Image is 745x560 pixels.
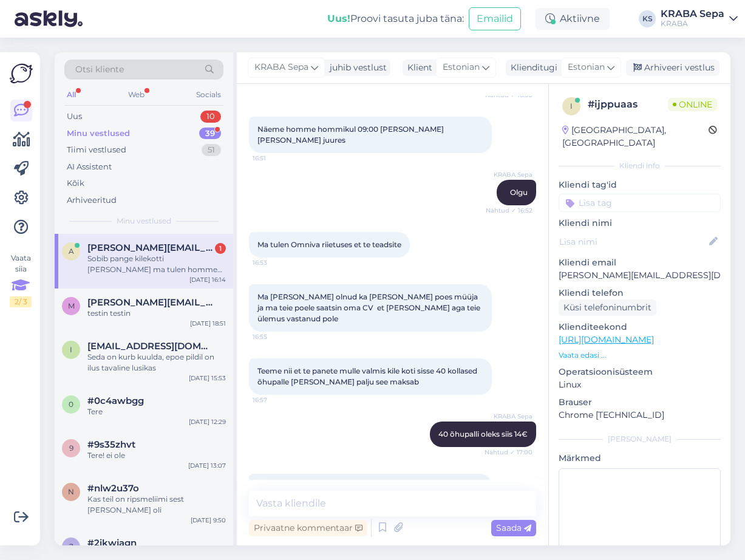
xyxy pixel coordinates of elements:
[559,299,656,316] div: Küsi telefoninumbrit
[87,494,226,516] div: Kas teil on ripsmeliimi sest [PERSON_NAME] oli
[87,341,214,352] span: ivitriin@gmail.com
[559,452,721,465] p: Märkmed
[487,170,532,179] span: KRABA Sepa
[67,194,117,207] div: Arhiveeritud
[67,161,112,173] div: AI Assistent
[69,400,73,409] span: 0
[69,443,73,452] span: 9
[87,253,226,275] div: Sobib pange kilekotti [PERSON_NAME] ma tulen homme hommikul järgi
[67,177,84,190] div: Kõik
[559,217,721,230] p: Kliendi nimi
[10,253,32,307] div: Vaata siia
[117,216,171,227] span: Minu vestlused
[257,292,482,323] span: Ma [PERSON_NAME] olnud ka [PERSON_NAME] poes müüja ja ma teie poele saatsin oma CV et [PERSON_NAM...
[87,439,135,450] span: #9s35zhvt
[249,520,367,536] div: Privaatne kommentaar
[257,240,401,249] span: Ma tulen Omniva riietuses et te teadsite
[639,10,656,27] div: KS
[559,194,721,212] input: Lisa tag
[327,12,464,26] div: Proovi tasuta juba täna:
[70,345,72,354] span: i
[403,61,432,74] div: Klient
[87,406,226,417] div: Tere
[559,334,654,345] a: [URL][DOMAIN_NAME]
[10,296,32,307] div: 2 / 3
[559,321,721,333] p: Klienditeekond
[253,332,298,341] span: 16:55
[496,522,531,533] span: Saada
[559,434,721,445] div: [PERSON_NAME]
[559,350,721,361] p: Vaata edasi ...
[559,179,721,191] p: Kliendi tag'id
[506,61,557,74] div: Klienditugi
[87,242,214,253] span: allan.matt19@gmail.com
[559,366,721,378] p: Operatsioonisüsteem
[67,128,130,140] div: Minu vestlused
[661,9,738,29] a: KRABA SepaKRABA
[443,61,480,74] span: Estonian
[485,448,532,457] span: Nähtud ✓ 17:00
[253,154,298,163] span: 16:51
[87,352,226,374] div: Seda on kurb kuulda, epoe pildil on ilus tavaline lusikas
[194,87,223,103] div: Socials
[199,128,221,140] div: 39
[536,8,610,30] div: Aktiivne
[75,63,124,76] span: Otsi kliente
[559,378,721,391] p: Linux
[559,269,721,282] p: [PERSON_NAME][EMAIL_ADDRESS][DOMAIN_NAME]
[189,417,226,426] div: [DATE] 12:29
[487,412,532,421] span: KRABA Sepa
[67,144,126,156] div: Tiimi vestlused
[568,61,605,74] span: Estonian
[64,87,78,103] div: All
[559,256,721,269] p: Kliendi email
[87,450,226,461] div: Tere! ei ole
[257,125,446,145] span: Näeme homme hommikul 09:00 [PERSON_NAME] [PERSON_NAME] juures
[327,13,350,24] b: Uus!
[189,374,226,383] div: [DATE] 15:53
[559,235,707,248] input: Lisa nimi
[191,516,226,525] div: [DATE] 9:50
[486,206,532,215] span: Nähtud ✓ 16:52
[254,61,308,74] span: KRABA Sepa
[200,111,221,123] div: 10
[559,287,721,299] p: Kliendi telefon
[257,366,479,386] span: Teeme nii et te panete mulle valmis kile koti sisse 40 kollased õhupalle [PERSON_NAME] palju see ...
[87,538,137,548] span: #2ikwjagn
[570,101,573,111] span: i
[68,487,74,496] span: n
[188,461,226,470] div: [DATE] 13:07
[626,60,719,76] div: Arhiveeri vestlus
[510,188,528,197] span: Olgu
[559,409,721,422] p: Chrome [TECHNICAL_ID]
[559,160,721,171] div: Kliendi info
[190,319,226,328] div: [DATE] 18:51
[10,62,33,85] img: Askly Logo
[69,542,73,551] span: 2
[87,483,139,494] span: #nlw2u37o
[438,429,528,439] span: 40 õhupalli oleks siis 14€
[67,111,82,123] div: Uus
[87,297,214,308] span: mariela.rampe11@gmail.com
[562,124,709,149] div: [GEOGRAPHIC_DATA], [GEOGRAPHIC_DATA]
[661,19,724,29] div: KRABA
[215,243,226,254] div: 1
[469,7,521,30] button: Emailid
[87,395,144,406] span: #0c4awbgg
[253,395,298,405] span: 16:57
[325,61,387,74] div: juhib vestlust
[69,247,74,256] span: a
[668,98,717,111] span: Online
[588,97,668,112] div: # ijppuaas
[661,9,724,19] div: KRABA Sepa
[202,144,221,156] div: 51
[189,275,226,284] div: [DATE] 16:14
[68,301,75,310] span: m
[126,87,147,103] div: Web
[559,396,721,409] p: Brauser
[87,308,226,319] div: testin testin
[253,258,298,267] span: 16:53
